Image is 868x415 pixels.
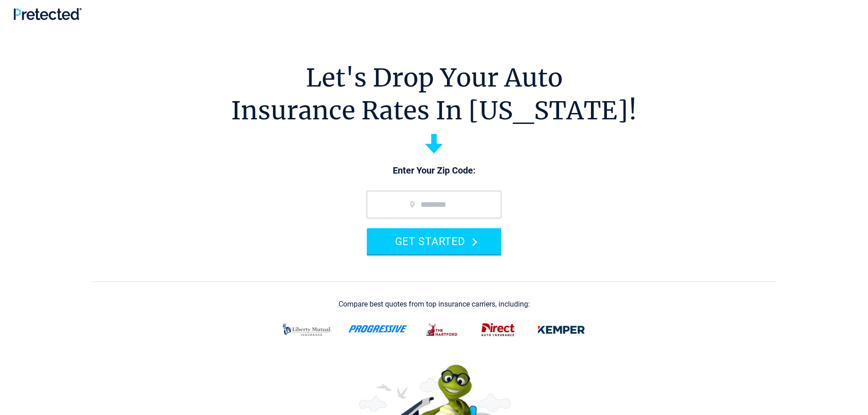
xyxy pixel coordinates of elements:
div: Compare best quotes from top insurance carriers, including: [339,300,530,308]
p: Enter Your Zip Code: [358,164,510,177]
h1: Let's Drop Your Auto Insurance Rates In [US_STATE]! [231,61,637,127]
img: progressive [348,325,409,333]
input: zip code [367,191,501,218]
img: thehartford [420,318,465,342]
button: GET STARTED [367,228,501,254]
img: kemper [531,318,591,342]
img: Pretected Logo [14,8,82,20]
img: direct [476,318,520,342]
img: liberty [277,318,337,342]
